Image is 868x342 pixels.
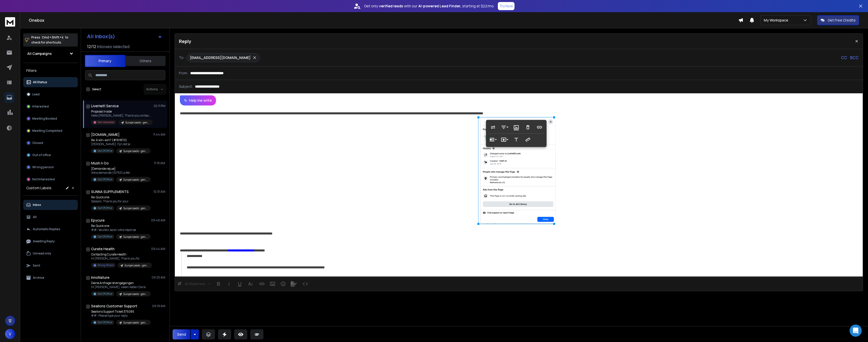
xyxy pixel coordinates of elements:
p: Proposal inside [91,110,152,114]
h1: Epycure [91,218,105,223]
p: Not Interested [32,177,55,181]
p: Hi [PERSON_NAME], Thank you for [91,256,152,261]
p: Europe Leads - general emails [supplements] [123,149,148,153]
button: Signature [289,279,299,289]
p: Subject: [179,84,193,89]
button: Not Interested [23,174,78,184]
p: To: [179,55,184,60]
button: All Inbox(s) [83,31,166,41]
p: Lead [32,92,40,96]
p: Awaiting Reply [33,239,55,243]
p: 02:11 PM [154,104,165,108]
h1: Curate Health [91,246,115,251]
p: Unread only [33,251,51,255]
button: Wrong person [23,162,78,172]
button: Bold (⌘B) [214,279,223,289]
p: Out Of Office [98,206,112,210]
img: logo [5,17,15,27]
p: Votre demande (10783) a été [91,171,151,175]
p: Get only with our starting at $22/mo [364,4,494,9]
button: Interested [23,101,78,112]
p: Deine Anfrage ist eingegangen [91,281,151,285]
p: [EMAIL_ADDRESS][DOMAIN_NAME] [190,55,251,60]
button: Help me write [180,95,216,105]
h1: SUNNA SUPPLEMENTS [91,189,129,194]
p: BCC [850,55,859,61]
p: Out Of Office [98,320,112,324]
h1: Onebox [29,17,738,23]
strong: AI-powered Lead Finder, [418,4,461,9]
p: 09:46 AM [151,218,165,222]
p: 11:19 AM [154,161,165,165]
p: Hello [PERSON_NAME], Thank you contacting [91,114,152,118]
button: More Text [246,279,255,289]
span: Cmd + Shift + k [41,34,64,40]
p: CC [841,55,847,61]
p: [PERSON_NAME], Fijn dat je [91,142,151,146]
p: 09:44 AM [151,247,165,251]
button: Style [500,135,509,145]
p: Sealions Support Ticket 375085 [91,310,151,314]
button: Closed [23,138,78,148]
p: Get Free Credits [828,18,856,23]
button: Meeting Booked [23,114,78,124]
p: Re: Quick one [91,224,151,228]
div: Open Intercom Messenger [850,325,862,337]
p: 09:25 AM [152,275,165,280]
p: Sent [33,264,40,268]
button: Insert Link (⌘K) [257,279,267,289]
p: Wrong Person [98,263,114,267]
button: Image Caption [511,122,521,132]
p: Hi [PERSON_NAME], vielen lieben Dank [91,285,151,289]
h1: All Inbox(s) [87,34,115,39]
button: All Status [23,77,78,87]
p: Automatic Replies [33,227,60,231]
strong: verified leads [379,4,403,9]
p: All [33,215,37,219]
p: Press to check for shortcuts. [31,35,68,45]
button: Out of office [23,150,78,160]
button: Insert Link [535,122,544,132]
p: 09:19 AM [152,304,165,308]
span: AI Rephrase [184,282,206,286]
button: Sent [23,261,78,271]
h1: [DOMAIN_NAME] [91,132,120,137]
button: Others [125,55,166,67]
button: Primary [85,55,125,67]
button: Archive [23,273,78,283]
p: [Demande reçue] [91,167,151,171]
p: Re: Quick one [91,195,151,199]
span: 12 / 12 [87,44,96,50]
button: Unread only [23,248,78,259]
button: Inbox [23,200,78,210]
h3: Inboxes selected [97,44,129,50]
button: Display [488,135,498,145]
button: Replace [488,122,498,132]
p: My Workspace [764,18,790,23]
button: Lead [23,89,78,99]
p: Europe Leads - general emails [supplements] [123,235,148,239]
button: Remove [523,122,533,132]
p: Inbox [33,203,41,207]
p: From: [179,71,188,76]
button: Alternative Text [511,135,521,145]
button: V [5,329,15,339]
p: Out Of Office [98,292,112,296]
label: Select [92,87,101,91]
p: All Status [33,80,47,84]
p: Interested [32,104,49,109]
h3: Custom Labels [26,185,51,190]
button: AI Rephrase [176,279,212,289]
p: Archive [33,276,44,280]
p: Europe Leads - general emails [supplements] [125,264,149,267]
p: Not Interested [98,120,114,124]
p: Reply [179,38,191,45]
button: Get Free Credits [817,15,859,25]
p: Meeting Completed [32,129,62,133]
p: Europe Leads - general emails [supplements] [125,121,150,124]
button: Change Size [523,135,533,145]
p: Out Of Office [98,235,112,239]
p: 11:44 AM [153,133,165,137]
p: Out of office [32,153,51,157]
